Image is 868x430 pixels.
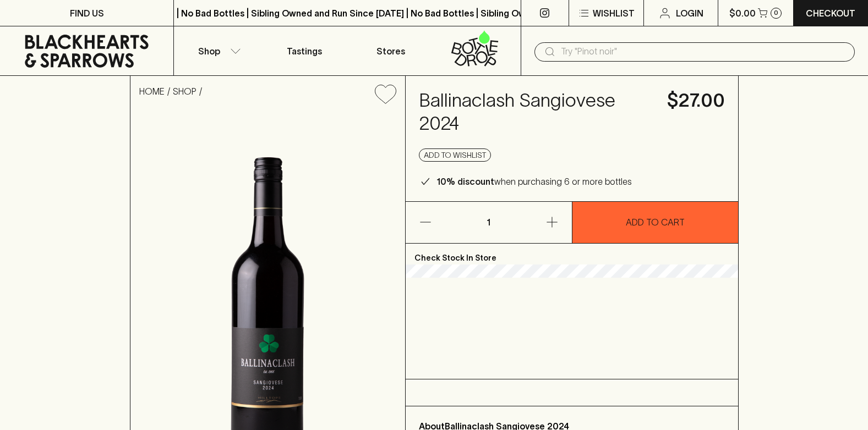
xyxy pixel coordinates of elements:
p: $0.00 [729,7,756,20]
p: 1 [476,202,502,243]
h4: $27.00 [667,89,725,112]
button: Add to wishlist [419,148,491,162]
p: FIND US [70,7,104,20]
p: Stores [376,45,405,58]
button: ADD TO CART [572,202,738,243]
a: SHOP [173,86,196,96]
p: when purchasing 6 or more bottles [436,175,632,188]
button: Shop [174,26,260,75]
a: Stores [347,26,434,75]
button: Add to wishlist [370,80,401,108]
a: Tastings [261,26,347,75]
h4: Ballinaclash Sangiovese 2024 [419,89,654,135]
p: Check Stock In Store [406,244,738,264]
p: Checkout [806,7,855,20]
p: Login [676,7,703,20]
p: Tastings [287,45,322,58]
p: Shop [198,45,220,58]
a: HOME [139,86,165,96]
input: Try "Pinot noir" [561,43,846,60]
p: 0 [774,10,778,16]
b: 10% discount [436,177,494,186]
p: ADD TO CART [626,216,685,229]
p: Wishlist [593,7,635,20]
